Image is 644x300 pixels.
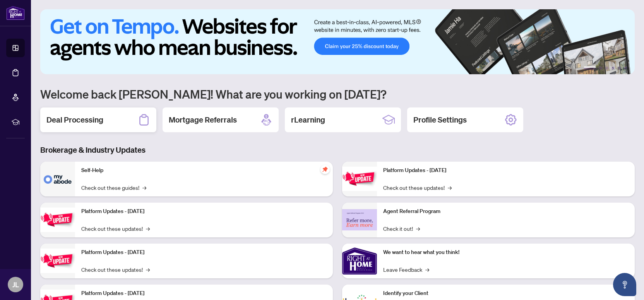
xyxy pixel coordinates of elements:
[342,167,377,191] img: Platform Updates - June 23, 2025
[40,87,635,101] h1: Welcome back [PERSON_NAME]! What are you working on [DATE]?
[81,265,150,274] a: Check out these updates!→
[383,265,429,274] a: Leave Feedback→
[81,224,150,233] a: Check out these updates!→
[146,265,150,274] span: →
[413,114,467,125] h2: Profile Settings
[383,207,629,216] p: Agent Referral Program
[40,9,635,74] img: Slide 0
[142,183,146,192] span: →
[81,207,327,216] p: Platform Updates - [DATE]
[383,289,629,298] p: Identify your Client
[448,183,452,192] span: →
[584,66,596,70] button: 1
[605,66,608,70] button: 3
[40,249,75,273] img: Platform Updates - July 21, 2025
[81,183,146,192] a: Check out these guides!→
[40,208,75,232] img: Platform Updates - September 16, 2025
[81,289,327,298] p: Platform Updates - [DATE]
[81,166,327,175] p: Self-Help
[6,6,25,20] img: logo
[169,114,237,125] h2: Mortgage Referrals
[613,273,636,296] button: Open asap
[624,66,627,70] button: 6
[425,265,429,274] span: →
[383,166,629,175] p: Platform Updates - [DATE]
[12,279,19,290] span: JL
[81,248,327,257] p: Platform Updates - [DATE]
[46,114,103,125] h2: Deal Processing
[40,162,75,196] img: Self-Help
[618,66,621,70] button: 5
[383,224,420,233] a: Check it out!→
[40,145,635,155] h3: Brokerage & Industry Updates
[599,66,602,70] button: 2
[291,114,325,125] h2: rLearning
[383,183,452,192] a: Check out these updates!→
[611,66,615,70] button: 4
[342,244,377,278] img: We want to hear what you think!
[342,209,377,230] img: Agent Referral Program
[383,248,629,257] p: We want to hear what you think!
[416,224,420,233] span: →
[146,224,150,233] span: →
[320,165,330,174] span: pushpin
